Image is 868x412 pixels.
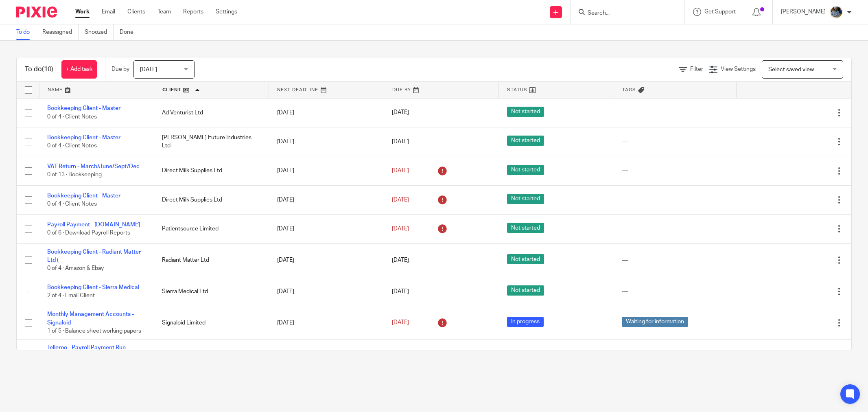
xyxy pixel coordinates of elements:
a: Bookkeeping Client - Master [47,105,120,111]
a: Done [120,24,140,40]
img: Pixie [16,7,57,18]
td: Signaloid Limited [154,306,269,340]
td: [DATE] [269,127,384,156]
td: [DATE] [269,243,384,277]
span: [DATE] [392,139,409,145]
td: [DATE] [269,98,384,127]
td: Direct Milk Supplies Ltd [154,185,269,214]
a: Payroll Payment - [DOMAIN_NAME] [47,222,140,228]
a: VAT Return - March/June/Sept/Dec [47,164,140,169]
td: [DATE] [269,156,384,185]
a: Reports [183,8,203,16]
span: 2 of 4 · Email Client [47,293,95,298]
span: Get Support [704,9,736,15]
div: --- [622,196,728,204]
span: Tags [622,88,636,92]
a: + Add task [61,60,97,79]
a: Bookkeeping Client - Sierra Medical [47,285,139,290]
div: --- [622,138,728,146]
td: Ad Venturist Ltd [154,98,269,127]
a: Clients [127,8,145,16]
span: Not started [507,254,544,264]
span: [DATE] [392,257,409,263]
td: Signaloid Limited [154,340,269,373]
td: [DATE] [269,306,384,340]
p: Due by [112,65,129,73]
a: To do [16,24,36,40]
span: [DATE] [392,168,409,173]
span: Not started [507,223,544,233]
span: Waiting for information [622,317,688,327]
div: --- [622,109,728,117]
span: [DATE] [392,197,409,203]
span: 1 of 5 · Balance sheet working papers [47,328,141,334]
span: Not started [507,194,544,204]
a: Monthly Management Accounts - Signaloid [47,311,134,325]
span: Not started [507,165,544,175]
div: --- [622,167,728,175]
a: Email [102,8,115,16]
span: 0 of 4 · Amazon & Ebay [47,266,104,272]
a: Work [75,8,90,16]
span: Not started [507,285,544,296]
a: Snoozed [85,24,114,40]
span: (10) [42,66,53,72]
td: [PERSON_NAME] Future Industries Ltd [154,127,269,156]
a: Telleroo - Payroll Payment Run [47,345,126,351]
div: --- [622,225,728,233]
a: Reassigned [42,24,79,40]
td: Sierra Medical Ltd [154,277,269,306]
div: --- [622,256,728,264]
td: [DATE] [269,277,384,306]
span: Not started [507,107,544,117]
td: [DATE] [269,185,384,214]
span: 0 of 4 · Client Notes [47,143,97,149]
span: 0 of 4 · Client Notes [47,114,97,120]
span: [DATE] [392,226,409,232]
a: Team [157,8,171,16]
a: Bookkeeping Client - Master [47,135,120,140]
input: Search [587,10,660,17]
span: [DATE] [392,110,409,116]
td: Radiant Matter Ltd [154,243,269,277]
a: Bookkeeping Client - Master [47,193,120,199]
h1: To do [25,65,53,74]
td: Patientsource Limited [154,215,269,243]
td: [DATE] [269,215,384,243]
div: --- [622,287,728,296]
a: Settings [216,8,237,16]
span: Select saved view [768,67,814,72]
span: [DATE] [392,289,409,294]
span: Filter [690,66,703,72]
span: 0 of 13 · Bookkeeping [47,172,102,178]
span: [DATE] [392,320,409,326]
span: View Settings [721,66,756,72]
span: [DATE] [140,67,157,72]
a: Bookkeeping Client - Radiant Matter Ltd ( [47,249,141,263]
span: In progress [507,317,544,327]
td: Direct Milk Supplies Ltd [154,156,269,185]
td: [DATE] [269,340,384,373]
span: Not started [507,136,544,146]
img: Jaskaran%20Singh.jpeg [830,6,843,19]
span: 0 of 4 · Client Notes [47,201,97,207]
p: [PERSON_NAME] [781,8,826,16]
span: 0 of 6 · Download Payroll Reports [47,230,130,236]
